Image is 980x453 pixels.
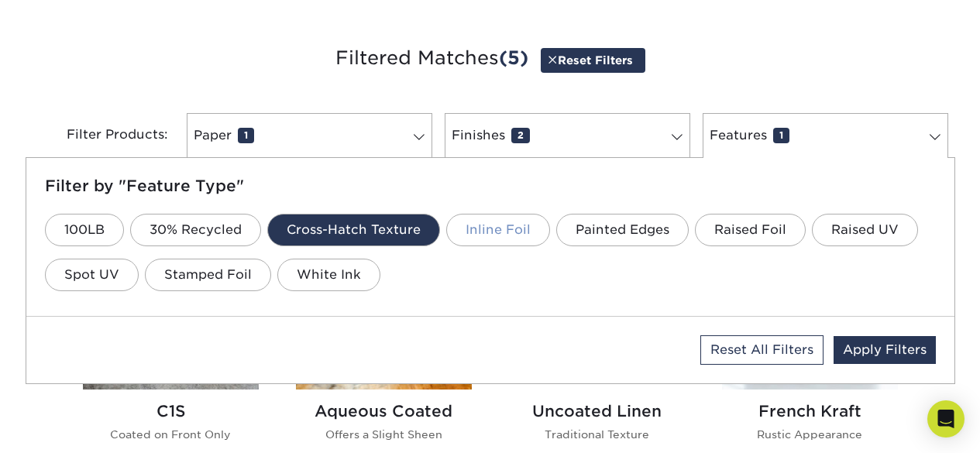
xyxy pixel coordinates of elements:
a: Spot UV [45,259,139,291]
a: Cross-Hatch Texture [267,214,440,246]
a: Apply Filters [834,336,936,364]
a: Reset Filters [541,48,645,72]
a: White Ink [277,259,380,291]
a: Stamped Foil [145,259,271,291]
a: Reset All Filters [700,335,824,365]
h3: Filtered Matches [37,23,944,94]
h2: C1S [83,402,259,420]
h2: Aqueous Coated [296,402,472,420]
p: Coated on Front Only [83,427,259,442]
span: 1 [238,128,254,143]
p: Traditional Texture [509,427,685,442]
a: 100LB [45,214,124,246]
h5: Filter by "Feature Type" [45,177,936,195]
span: 2 [511,128,530,143]
a: Raised UV [812,214,918,246]
p: Offers a Slight Sheen [296,427,472,442]
h2: Uncoated Linen [509,402,685,420]
h2: French Kraft [722,402,898,420]
a: Finishes2 [445,113,690,158]
div: Filter Products: [26,113,181,158]
p: Rustic Appearance [722,427,898,442]
a: Painted Edges [556,214,689,246]
a: 30% Recycled [130,214,261,246]
a: Features1 [703,113,948,158]
div: Open Intercom Messenger [927,400,965,438]
a: Inline Foil [446,214,550,246]
iframe: Google Customer Reviews [4,406,132,448]
a: Raised Foil [695,214,806,246]
span: (5) [499,46,528,69]
span: 1 [773,128,789,143]
a: Paper1 [187,113,432,158]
